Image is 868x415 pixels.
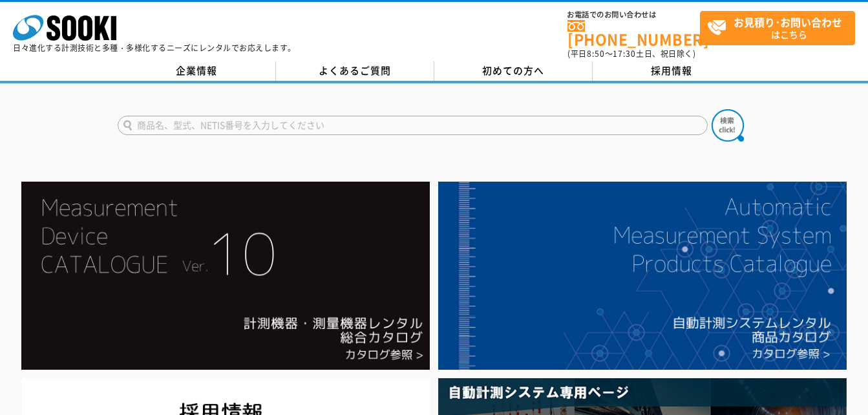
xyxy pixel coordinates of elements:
[438,182,847,370] img: 自動計測システムカタログ
[567,11,700,19] span: お電話でのお問い合わせは
[734,14,842,30] strong: お見積り･お問い合わせ
[712,109,744,142] img: btn_search.png
[707,12,854,44] span: はこちら
[593,61,751,81] a: 採用情報
[613,48,636,59] span: 17:30
[13,44,296,52] p: 日々進化する計測技術と多種・多様化するニーズにレンタルでお応えします。
[482,63,544,78] span: 初めての方へ
[700,11,855,45] a: お見積り･お問い合わせはこちら
[118,116,708,135] input: 商品名、型式、NETIS番号を入力してください
[21,182,430,370] img: Catalog Ver10
[276,61,434,81] a: よくあるご質問
[587,48,605,59] span: 8:50
[567,48,695,59] span: (平日 ～ 土日、祝日除く)
[434,61,593,81] a: 初めての方へ
[567,20,700,47] a: [PHONE_NUMBER]
[118,61,276,81] a: 企業情報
